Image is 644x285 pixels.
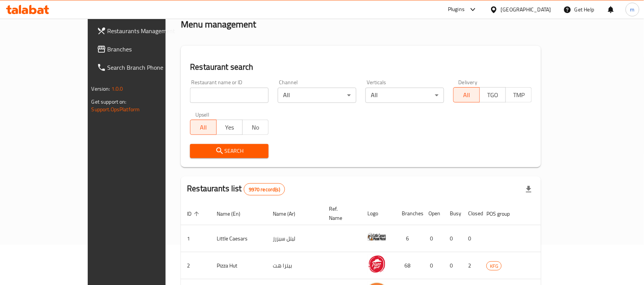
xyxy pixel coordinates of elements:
h2: Menu management [181,18,256,30]
input: Search for restaurant name or ID.. [190,88,269,103]
button: All [453,87,480,102]
span: All [193,122,213,133]
span: Version: [92,84,110,94]
span: Restaurants Management [108,26,189,35]
th: Branches [396,202,422,225]
td: 2 [462,252,480,279]
span: POS group [486,209,520,218]
th: Logo [361,202,396,225]
td: 68 [396,252,422,279]
span: Ref. Name [329,204,352,223]
div: Export file [520,180,538,199]
div: [GEOGRAPHIC_DATA] [501,5,551,14]
td: 0 [444,225,462,252]
td: ليتل سيزرز [267,225,323,252]
button: TGO [480,87,506,102]
img: Little Caesars [367,227,386,247]
label: Upsell [195,112,209,117]
td: 0 [444,252,462,279]
label: Delivery [459,80,478,85]
td: 2 [181,252,211,279]
a: Branches [91,40,195,58]
a: Search Branch Phone [91,58,195,77]
td: 1 [181,225,211,252]
span: No [246,122,266,133]
button: Yes [216,120,243,135]
a: Support.OpsPlatform [92,104,140,114]
button: No [242,120,269,135]
td: Pizza Hut [211,252,267,279]
span: Yes [220,122,240,133]
span: TMP [509,90,529,101]
th: Open [422,202,444,225]
h2: Restaurants list [187,183,285,195]
div: Total records count [244,183,285,195]
span: Name (En) [217,209,250,218]
div: Plugins [448,5,465,14]
span: Branches [108,45,189,54]
button: All [190,120,216,135]
span: Search Branch Phone [108,63,189,72]
td: 0 [462,225,480,252]
a: Restaurants Management [91,22,195,40]
th: Closed [462,202,480,225]
th: Busy [444,202,462,225]
span: Name (Ar) [273,209,305,218]
div: All [278,88,356,103]
span: KFG [487,262,501,271]
td: 6 [396,225,422,252]
span: Search [196,146,262,156]
span: TGO [483,90,503,101]
td: Little Caesars [211,225,267,252]
span: Get support on: [92,97,127,107]
h2: Restaurant search [190,61,532,73]
td: بيتزا هت [267,252,323,279]
span: 9970 record(s) [244,186,285,193]
button: TMP [506,87,532,102]
span: ID [187,209,201,218]
img: Pizza Hut [367,255,386,274]
span: m [630,5,635,14]
button: Search [190,144,269,158]
span: All [457,90,477,101]
td: 0 [422,225,444,252]
span: 1.0.0 [111,84,123,94]
div: All [365,88,444,103]
td: 0 [422,252,444,279]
